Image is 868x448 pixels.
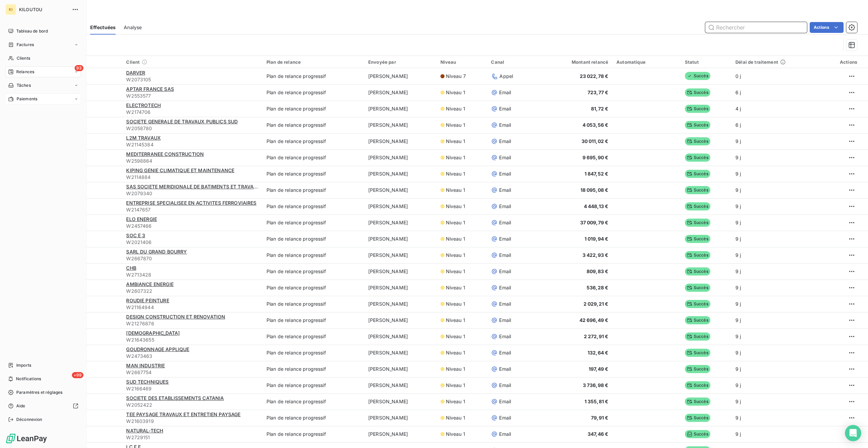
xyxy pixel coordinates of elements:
[262,377,364,393] td: Plan de relance progressif
[731,377,819,393] td: 9 j
[126,434,258,441] span: W2729151
[446,219,465,226] span: Niveau 1
[810,22,844,33] button: Actions
[17,82,31,88] span: Tâches
[262,68,364,84] td: Plan de relance progressif
[685,235,710,243] span: Succès
[126,125,258,132] span: W2058780
[364,166,436,182] td: [PERSON_NAME]
[446,252,465,259] span: Niveau 1
[126,216,157,222] span: ELO ENERGIE
[126,239,258,246] span: W2021406
[364,133,436,149] td: [PERSON_NAME]
[499,317,511,324] span: Email
[126,314,225,320] span: DESIGN CONSTRUCTION ET RENOVATION
[126,109,258,116] span: W2174706
[685,430,710,438] span: Succès
[731,149,819,166] td: 9 j
[731,345,819,361] td: 9 j
[262,166,364,182] td: Plan de relance progressif
[685,137,710,145] span: Succès
[731,68,819,84] td: 0 j
[126,86,174,92] span: APTAR FRANCE SAS
[580,73,609,79] span: 23 022,78 €
[731,231,819,247] td: 9 j
[126,206,258,213] span: W2147657
[731,280,819,296] td: 9 j
[5,433,47,444] img: Logo LeanPay
[583,252,609,258] span: 3 422,93 €
[262,231,364,247] td: Plan de relance progressif
[685,105,710,113] span: Succès
[16,28,48,34] span: Tableau de bord
[364,215,436,231] td: [PERSON_NAME]
[589,366,608,372] span: 197,49 €
[126,76,258,83] span: W2073105
[731,328,819,345] td: 9 j
[731,361,819,377] td: 9 j
[735,59,778,65] span: Délai de traitement
[90,24,116,31] span: Effectuées
[731,247,819,263] td: 9 j
[126,135,161,141] span: L2M TRAVAUX
[499,398,511,405] span: Email
[16,416,42,423] span: Déconnexion
[446,414,465,421] span: Niveau 1
[731,215,819,231] td: 9 j
[499,366,511,372] span: Email
[499,219,511,226] span: Email
[446,236,465,242] span: Niveau 1
[446,138,465,145] span: Niveau 1
[446,268,465,275] span: Niveau 1
[262,393,364,410] td: Plan de relance progressif
[591,415,608,421] span: 79,91 €
[536,59,608,65] div: Montant relancé
[446,398,465,405] span: Niveau 1
[731,426,819,442] td: 9 j
[126,428,163,433] span: NATURAL-TECH
[685,219,710,227] span: Succès
[731,84,819,101] td: 6 j
[499,154,511,161] span: Email
[446,154,465,161] span: Niveau 1
[731,198,819,215] td: 9 j
[731,296,819,312] td: 9 j
[446,105,465,112] span: Niveau 1
[368,59,432,65] div: Envoyée par
[262,133,364,149] td: Plan de relance progressif
[5,4,16,15] div: KI
[364,410,436,426] td: [PERSON_NAME]
[126,184,269,189] span: SAS SOCIETE MERIDIONALE DE BATIMENTS ET TRAVAUX PU
[364,426,436,442] td: [PERSON_NAME]
[499,301,511,307] span: Email
[126,320,258,327] span: W21276876
[262,410,364,426] td: Plan de relance progressif
[126,70,145,76] span: DARVER
[126,255,258,262] span: W2667870
[823,59,857,65] div: Actions
[126,200,256,206] span: ENTREPRISE SPECIALISEE EN ACTIVITES FERROVIAIRES
[446,89,465,96] span: Niveau 1
[262,312,364,328] td: Plan de relance progressif
[499,122,511,128] span: Email
[499,105,511,112] span: Email
[499,382,511,389] span: Email
[262,215,364,231] td: Plan de relance progressif
[124,24,142,31] span: Analyse
[685,284,710,292] span: Succès
[17,42,34,48] span: Factures
[446,333,465,340] span: Niveau 1
[616,59,677,65] div: Automatique
[262,426,364,442] td: Plan de relance progressif
[126,379,169,385] span: SUD TECHNIQUES
[587,285,608,290] span: 536,28 €
[685,170,710,178] span: Succès
[685,59,727,65] div: Statut
[262,361,364,377] td: Plan de relance progressif
[499,138,511,145] span: Email
[685,300,710,308] span: Succès
[499,268,511,275] span: Email
[126,288,258,294] span: W2607322
[19,7,68,12] span: KILOUTOU
[364,328,436,345] td: [PERSON_NAME]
